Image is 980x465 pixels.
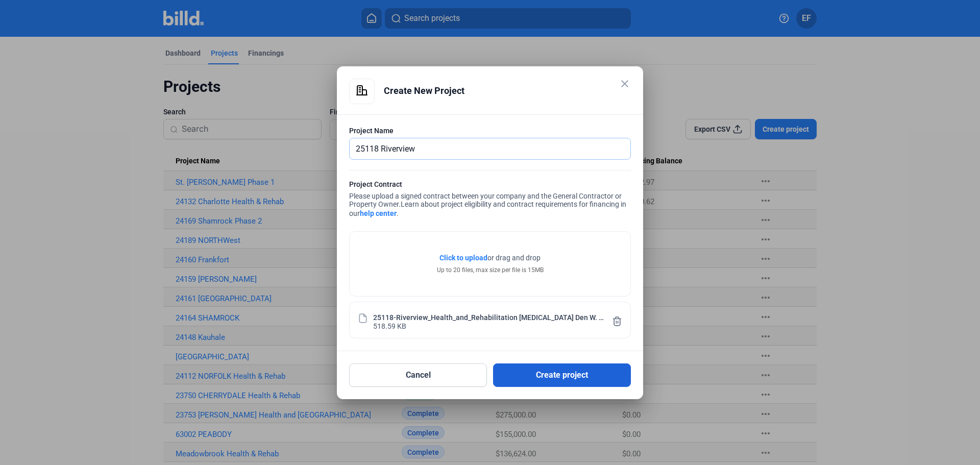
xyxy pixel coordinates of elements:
[349,363,487,387] button: Cancel
[360,209,397,217] a: help center
[619,78,631,90] mat-icon: close
[349,179,631,221] div: Please upload a signed contract between your company and the General Contractor or Property Owner.
[349,126,631,136] div: Project Name
[437,265,544,275] div: Up to 20 files, max size per file is 15MB
[349,200,626,217] span: Learn about project eligibility and contract requirements for financing in our .
[373,321,406,330] div: 518.59 KB
[373,312,607,321] div: 25118-Riverview_Health_and_Rehabilitation [MEDICAL_DATA] Den W. Exhibits [DATE] (1).pdf
[487,253,541,263] span: or drag and drop
[493,363,631,387] button: Create project
[349,179,631,192] div: Project Contract
[384,79,631,103] div: Create New Project
[439,254,487,262] span: Click to upload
